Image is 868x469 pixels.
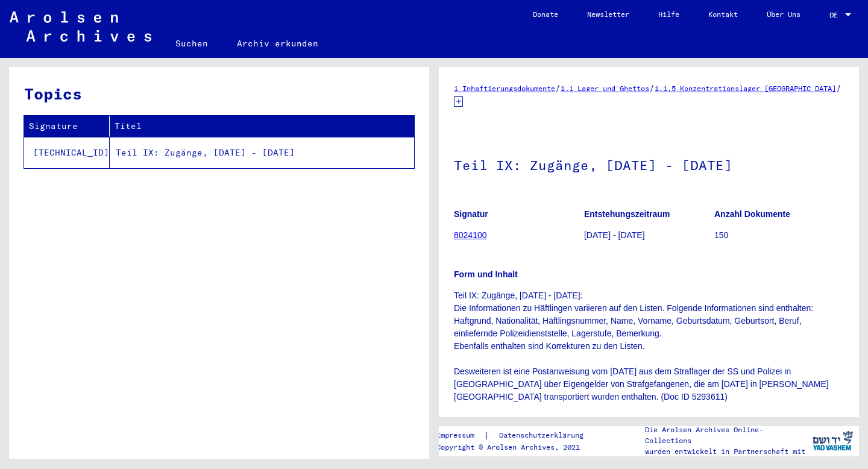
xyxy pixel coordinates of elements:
[161,29,222,58] a: Suchen
[584,209,670,219] b: Entstehungszeitraum
[454,289,844,403] p: Teil IX: Zugänge, [DATE] - [DATE]: Die Informationen zu Häftlingen variieren auf den Listen. Folg...
[454,230,487,240] a: 8024100
[10,11,151,42] img: Arolsen_neg.svg
[645,446,807,457] p: wurden entwickelt in Partnerschaft mit
[655,84,836,93] a: 1.1.5 Konzentrationslager [GEOGRAPHIC_DATA]
[24,116,110,137] th: Signature
[24,82,414,105] h3: Topics
[810,426,855,456] img: yv_logo.png
[645,424,807,446] p: Die Arolsen Archives Online-Collections
[454,209,488,219] b: Signatur
[555,83,561,93] span: /
[489,429,598,442] a: Datenschutzerklärung
[436,442,598,453] p: Copyright © Arolsen Archives, 2021
[110,116,414,137] th: Titel
[836,83,841,93] span: /
[584,229,714,242] p: [DATE] - [DATE]
[24,137,110,168] td: [TECHNICAL_ID]
[561,84,649,93] a: 1.1 Lager und Ghettos
[649,83,655,93] span: /
[454,269,518,279] b: Form und Inhalt
[454,137,844,190] h1: Teil IX: Zugänge, [DATE] - [DATE]
[222,29,333,58] a: Archiv erkunden
[436,429,598,442] div: |
[714,209,790,219] b: Anzahl Dokumente
[436,429,484,442] a: Impressum
[829,11,843,19] span: DE
[110,137,414,168] td: Teil IX: Zugänge, [DATE] - [DATE]
[454,84,555,93] a: 1 Inhaftierungsdokumente
[714,229,844,242] p: 150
